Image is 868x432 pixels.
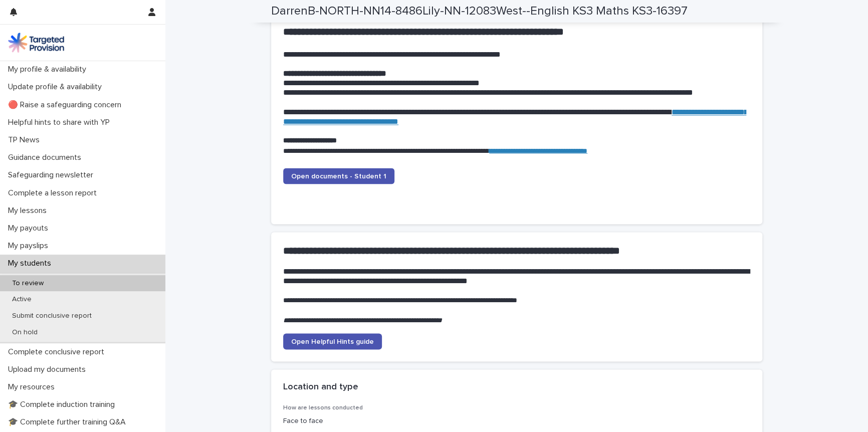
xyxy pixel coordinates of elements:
[283,333,382,349] a: Open Helpful Hints guide
[4,153,89,162] p: Guidance documents
[4,259,59,268] p: My students
[4,224,56,233] p: My payouts
[4,100,129,110] p: 🔴 Raise a safeguarding concern
[4,365,94,374] p: Upload my documents
[4,417,134,427] p: 🎓 Complete further training Q&A
[4,328,46,337] p: On hold
[4,279,52,288] p: To review
[271,4,688,19] h2: DarrenB-NORTH-NN14-8486Lily-NN-12083West--English KS3 Maths KS3-16397
[291,338,374,345] span: Open Helpful Hints guide
[4,295,40,304] p: Active
[4,400,123,409] p: 🎓 Complete induction training
[4,347,112,357] p: Complete conclusive report
[4,241,56,251] p: My payslips
[8,33,64,53] img: M5nRWzHhSzIhMunXDL62
[4,135,48,145] p: TP News
[4,312,100,320] p: Submit conclusive report
[4,206,55,215] p: My lessons
[4,82,110,92] p: Update profile & availability
[283,415,431,426] p: Face to face
[283,168,394,184] a: Open documents - Student 1
[4,382,63,392] p: My resources
[283,381,358,392] h2: Location and type
[4,118,118,127] p: Helpful hints to share with YP
[283,404,363,410] span: How are lessons conducted
[4,65,94,74] p: My profile & availability
[4,170,101,180] p: Safeguarding newsletter
[4,188,105,198] p: Complete a lesson report
[291,172,386,179] span: Open documents - Student 1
